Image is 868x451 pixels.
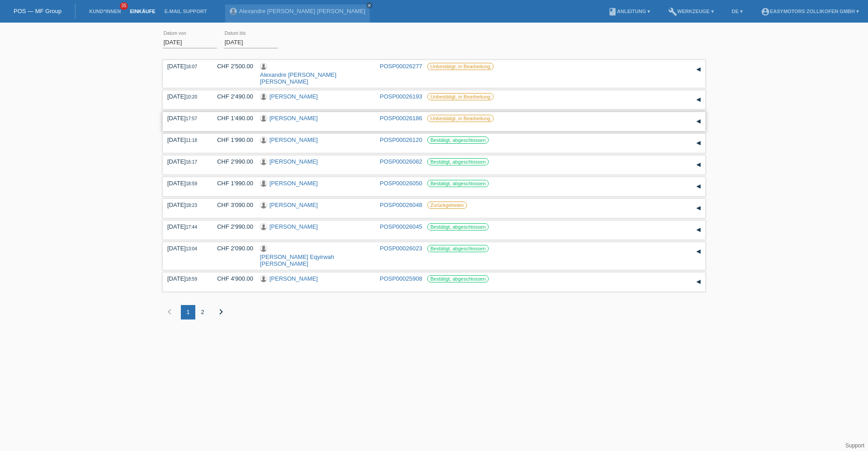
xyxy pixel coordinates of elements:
span: 10:20 [186,94,197,99]
a: [PERSON_NAME] [269,93,318,100]
span: 16:17 [186,160,197,164]
i: close [367,3,372,8]
a: Einkäufe [125,9,160,14]
a: Support [845,442,864,449]
span: 11:18 [186,138,197,143]
i: book [608,7,617,16]
div: auf-/zuklappen [692,180,705,193]
a: POS — MF Group [14,8,61,14]
a: [PERSON_NAME] [269,202,318,208]
span: 17:44 [186,225,197,230]
div: CHF 2'990.00 [210,223,253,230]
a: POSP00026082 [380,158,422,165]
div: CHF 4'900.00 [210,275,253,282]
a: E-Mail Support [160,9,212,14]
span: 35 [120,2,128,10]
div: CHF 1'990.00 [210,136,253,143]
a: POSP00026045 [380,223,422,230]
a: [PERSON_NAME] [269,136,318,143]
div: auf-/zuklappen [692,158,705,172]
a: DE ▾ [727,9,747,14]
label: Bestätigt, abgeschlossen [427,223,489,230]
div: 1 [181,305,195,319]
div: auf-/zuklappen [692,93,705,107]
div: 2 [195,305,210,319]
i: chevron_left [164,306,175,317]
div: auf-/zuklappen [692,275,705,289]
div: auf-/zuklappen [692,223,705,237]
div: auf-/zuklappen [692,136,705,150]
div: [DATE] [167,115,203,122]
span: 18:59 [186,181,197,186]
label: Bestätigt, abgeschlossen [427,158,489,165]
div: CHF 2'990.00 [210,158,253,165]
div: [DATE] [167,93,203,100]
span: 17:57 [186,116,197,121]
i: account_circle [761,7,770,16]
label: Unbestätigt, in Bearbeitung [427,115,494,122]
label: Zurückgetreten [427,202,467,209]
a: buildWerkzeuge ▾ [664,9,718,14]
a: account_circleEasymotors Zollikofen GmbH ▾ [756,9,863,14]
div: CHF 1'490.00 [210,115,253,122]
a: bookAnleitung ▾ [604,9,655,14]
div: [DATE] [167,223,203,230]
div: CHF 3'090.00 [210,202,253,208]
div: CHF 2'500.00 [210,63,253,70]
a: close [366,2,373,9]
a: [PERSON_NAME] [269,275,318,282]
span: 16:07 [186,64,197,69]
a: [PERSON_NAME] Eqyirwah [PERSON_NAME] [260,254,334,267]
span: 18:59 [186,277,197,282]
label: Bestätigt, abgeschlossen [427,180,489,187]
div: auf-/zuklappen [692,245,705,258]
div: [DATE] [167,158,203,165]
a: POSP00026193 [380,93,422,100]
div: auf-/zuklappen [692,115,705,128]
i: build [668,7,677,16]
a: [PERSON_NAME] [269,158,318,165]
div: CHF 2'490.00 [210,93,253,100]
label: Unbestätigt, in Bearbeitung [427,93,494,100]
a: POSP00026186 [380,115,422,122]
a: Kund*innen [85,9,125,14]
a: Alexandre [PERSON_NAME] [PERSON_NAME] [239,8,366,14]
label: Bestätigt, abgeschlossen [427,245,489,252]
label: Unbestätigt, in Bearbeitung [427,63,494,70]
a: POSP00025908 [380,275,422,282]
div: auf-/zuklappen [692,63,705,76]
a: [PERSON_NAME] [269,115,318,122]
div: CHF 2'090.00 [210,245,253,252]
div: [DATE] [167,202,203,208]
label: Bestätigt, abgeschlossen [427,136,489,144]
a: POSP00026120 [380,136,422,143]
div: [DATE] [167,180,203,187]
a: POSP00026048 [380,202,422,208]
a: POSP00026023 [380,245,422,252]
div: [DATE] [167,136,203,143]
a: POSP00026277 [380,63,422,70]
div: [DATE] [167,245,203,252]
div: CHF 1'990.00 [210,180,253,187]
span: 18:23 [186,203,197,208]
a: [PERSON_NAME] [269,180,318,187]
span: 13:04 [186,246,197,251]
i: chevron_right [216,306,226,317]
div: [DATE] [167,63,203,70]
label: Bestätigt, abgeschlossen [427,275,489,282]
a: [PERSON_NAME] [269,223,318,230]
div: [DATE] [167,275,203,282]
div: auf-/zuklappen [692,202,705,215]
a: POSP00026050 [380,180,422,187]
a: Alexandre [PERSON_NAME] [PERSON_NAME] [260,71,336,85]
